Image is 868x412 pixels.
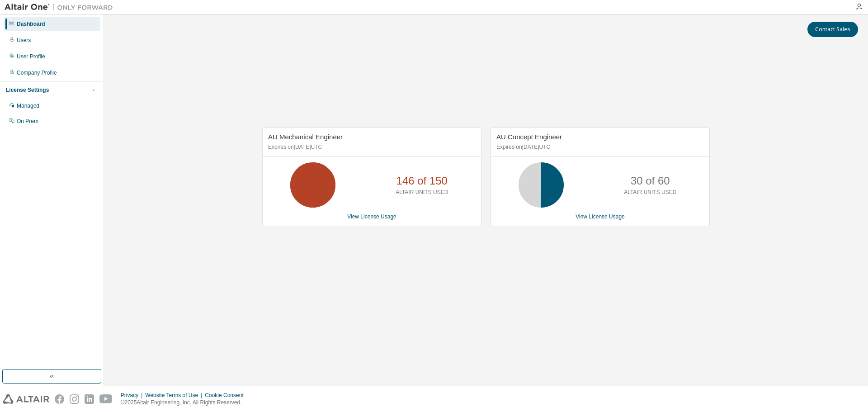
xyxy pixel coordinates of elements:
div: On Prem [17,118,38,125]
span: AU Mechanical Engineer [268,133,343,141]
div: Cookie Consent [205,392,249,399]
button: Contact Sales [807,22,858,37]
img: linkedin.svg [85,394,94,404]
div: Website Terms of Use [145,392,205,399]
div: Privacy [121,392,145,399]
a: View License Usage [576,213,625,220]
div: License Settings [6,86,49,94]
div: Users [17,37,31,44]
img: facebook.svg [55,394,64,404]
img: Altair One [5,3,118,12]
img: altair_logo.svg [3,394,49,404]
a: View License Usage [347,213,396,220]
img: youtube.svg [99,394,113,404]
span: AU Concept Engineer [496,133,562,141]
p: Expires on [DATE] UTC [496,143,702,151]
img: instagram.svg [70,394,79,404]
p: 146 of 150 [396,173,448,189]
div: User Profile [17,53,45,60]
p: ALTAIR UNITS USED [396,189,448,196]
p: © 2025 Altair Engineering, Inc. All Rights Reserved. [121,399,249,407]
p: ALTAIR UNITS USED [624,189,676,196]
div: Dashboard [17,20,45,28]
p: 30 of 60 [631,173,670,189]
p: Expires on [DATE] UTC [268,143,473,151]
div: Company Profile [17,69,57,76]
div: Managed [17,102,39,109]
